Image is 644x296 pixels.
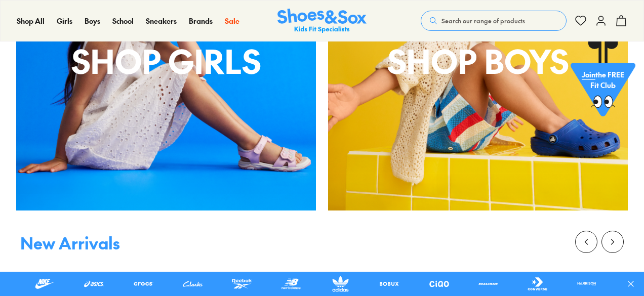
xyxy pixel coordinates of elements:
span: Sale [225,16,239,26]
button: Search our range of products [421,11,567,31]
span: Shop All [17,16,45,26]
span: Brands [189,16,213,26]
div: New Arrivals [20,235,120,251]
a: Jointhe FREE Fit Club [571,41,635,122]
a: Brands [189,16,213,26]
a: School [112,16,134,26]
a: Shop All [17,16,45,26]
p: Shop Girls [16,36,316,85]
a: Sale [225,16,239,26]
a: Sneakers [146,16,177,26]
span: Boys [85,16,100,26]
span: School [112,16,134,26]
span: Sneakers [146,16,177,26]
a: Shoes & Sox [277,9,367,33]
p: shop boys [328,36,628,85]
a: Boys [85,16,100,26]
img: SNS_Logo_Responsive.svg [277,9,367,33]
span: Girls [57,16,72,26]
p: the FREE Fit Club [571,61,635,99]
a: Girls [57,16,72,26]
span: Join [582,69,595,79]
span: Search our range of products [441,16,525,25]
